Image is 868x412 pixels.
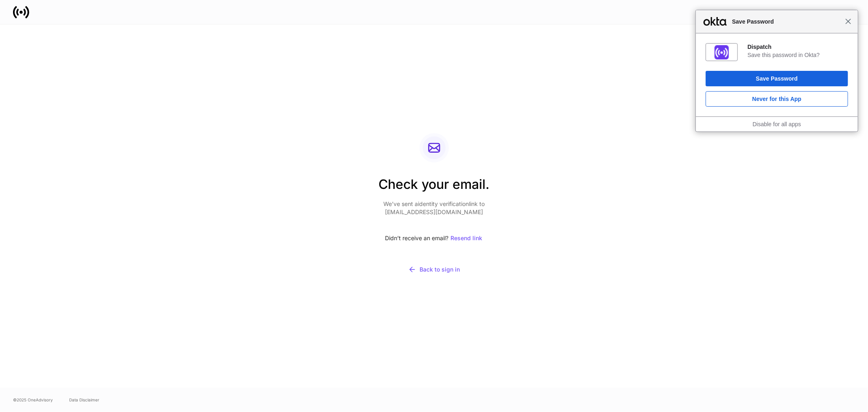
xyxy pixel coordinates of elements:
button: Never for this App [706,91,848,107]
span: Save Password [728,17,845,26]
button: Back to sign in [378,260,490,279]
div: Save this password in Okta? [748,51,848,59]
button: Resend link [450,229,483,247]
span: Close [845,18,851,24]
p: We’ve sent a identity verification link to [EMAIL_ADDRESS][DOMAIN_NAME] [378,200,490,216]
div: Back to sign in [408,265,460,274]
h2: Check your email. [378,175,490,200]
div: Didn’t receive an email? [378,229,490,247]
div: Dispatch [748,43,848,50]
button: Save Password [706,71,848,86]
a: Disable for all apps [752,121,801,127]
a: Data Disclaimer [69,397,99,403]
div: Resend link [451,235,483,241]
span: © 2025 OneAdvisory [13,397,53,403]
img: IoaI0QAAAAZJREFUAwDpn500DgGa8wAAAABJRU5ErkJggg== [715,45,729,59]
